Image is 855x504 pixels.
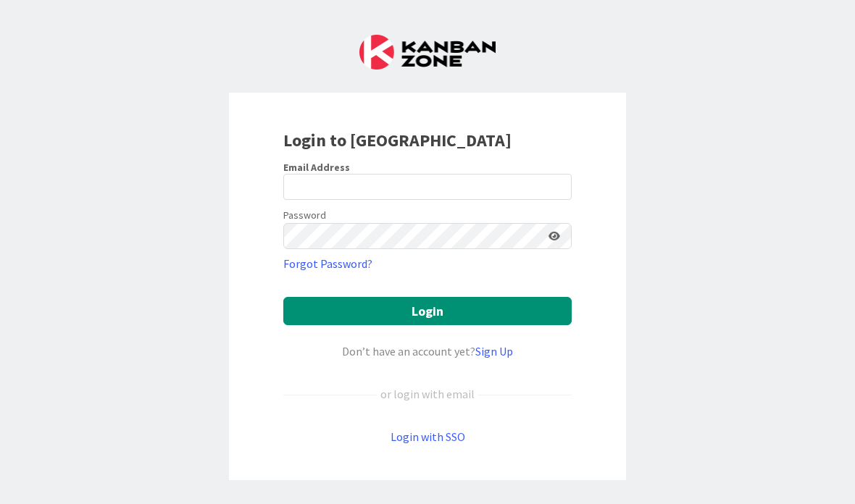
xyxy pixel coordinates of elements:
label: Email Address [283,161,350,174]
a: Forgot Password? [283,255,372,272]
div: Don’t have an account yet? [283,343,572,360]
a: Sign Up [475,344,513,358]
a: Login with SSO [391,429,465,444]
div: or login with email [377,385,478,403]
b: Login to [GEOGRAPHIC_DATA] [283,129,512,151]
label: Password [283,208,326,223]
button: Login [283,297,572,325]
img: Kanban Zone [359,35,496,70]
